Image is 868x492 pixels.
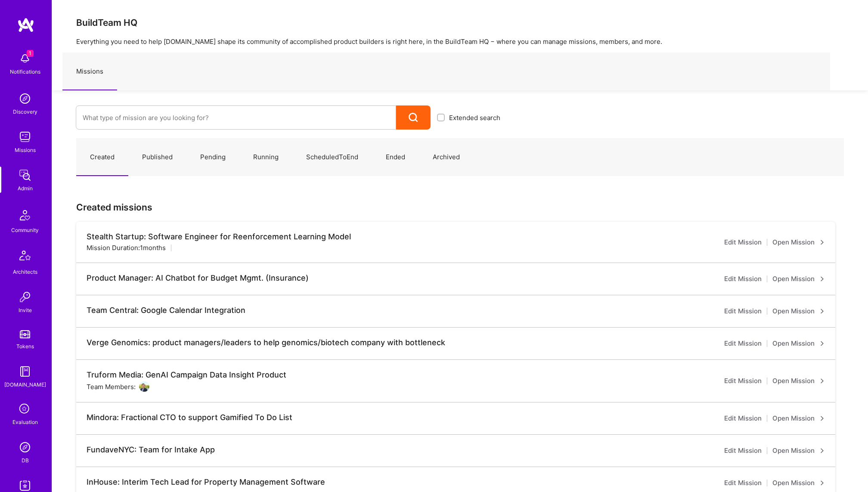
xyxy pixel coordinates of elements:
a: Archived [419,139,474,176]
div: FundaveNYC: Team for Intake App [87,445,215,455]
p: Everything you need to help [DOMAIN_NAME] shape its community of accomplished product builders is... [76,37,844,46]
i: icon ArrowRight [820,341,825,346]
i: icon ArrowRight [820,240,825,245]
div: Mission Duration: 1 months [87,243,166,252]
div: Verge Genomics: product managers/leaders to help genomics/biotech company with bottleneck [87,338,445,347]
span: 1 [27,50,34,57]
div: [DOMAIN_NAME] [4,380,46,389]
a: Edit Mission [724,237,762,248]
div: Evaluation [12,418,38,427]
i: icon ArrowRight [820,276,825,282]
h3: Created missions [76,202,844,213]
a: Published [128,139,186,176]
a: Ended [372,139,419,176]
a: Edit Mission [724,413,762,424]
a: ScheduledToEnd [292,139,372,176]
h3: BuildTeam HQ [76,17,844,28]
img: Community [15,205,35,226]
img: tokens [20,330,30,338]
img: Architects [15,247,35,267]
div: Architects [13,267,37,276]
img: Invite [16,288,34,306]
span: Extended search [449,113,500,122]
div: Team Members: [87,381,149,392]
div: Tokens [16,342,34,351]
i: icon SelectionTeam [17,401,33,418]
div: Truform Media: GenAI Campaign Data Insight Product [87,370,286,380]
div: DB [22,456,29,465]
i: icon ArrowRight [820,448,825,453]
a: Open Mission [772,413,825,424]
i: icon Search [409,113,418,123]
div: Team Central: Google Calendar Integration [87,306,245,315]
a: Missions [62,53,117,90]
img: admin teamwork [16,167,34,184]
div: Product Manager: AI Chatbot for Budget Mgmt. (Insurance) [87,273,309,283]
a: Open Mission [772,237,825,248]
a: Open Mission [772,306,825,316]
a: Edit Mission [724,376,762,386]
div: Invite [19,306,32,315]
a: Edit Mission [724,446,762,456]
a: Edit Mission [724,478,762,488]
img: Admin Search [16,439,34,456]
img: teamwork [16,128,34,145]
i: icon ArrowRight [820,416,825,421]
a: Created [76,139,128,176]
img: discovery [16,90,34,107]
a: Open Mission [772,478,825,488]
div: Stealth Startup: Software Engineer for Reenforcement Learning Model [87,232,351,241]
img: User Avatar [139,381,149,392]
div: Missions [15,145,36,155]
div: Mindora: Fractional CTO to support Gamified To Do List [87,413,292,422]
i: icon ArrowRight [820,309,825,314]
img: logo [17,17,34,33]
div: Community [11,226,39,235]
input: What type of mission are you looking for? [83,107,389,129]
div: Notifications [10,67,40,76]
a: Open Mission [772,446,825,456]
a: Edit Mission [724,274,762,284]
a: Running [239,139,292,176]
a: Open Mission [772,338,825,349]
a: Edit Mission [724,338,762,349]
div: Admin [18,184,33,193]
a: Edit Mission [724,306,762,316]
a: Open Mission [772,274,825,284]
i: icon ArrowRight [820,378,825,384]
img: bell [16,50,34,67]
div: InHouse: Interim Tech Lead for Property Management Software [87,477,325,487]
img: guide book [16,363,34,380]
div: Discovery [13,107,37,116]
i: icon ArrowRight [820,480,825,486]
a: Pending [186,139,239,176]
a: Open Mission [772,376,825,386]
